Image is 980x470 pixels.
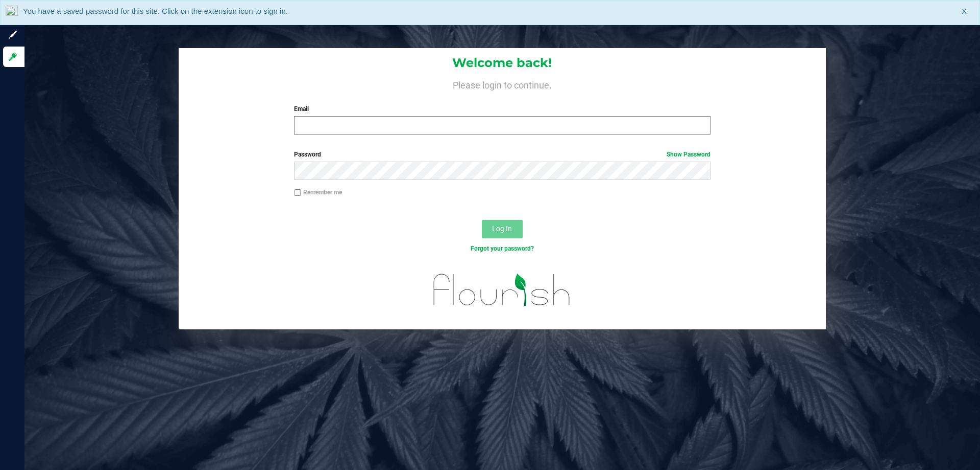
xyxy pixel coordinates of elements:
a: Show Password [667,151,710,158]
span: X [962,6,967,17]
button: Log In [482,220,523,238]
span: Log In [492,225,512,233]
h1: Welcome back! [179,56,826,70]
span: You have a saved password for this site. Click on the extension icon to sign in. [23,7,288,15]
label: Remember me [294,188,342,197]
label: Email [294,104,710,114]
span: Password [294,151,321,158]
a: Forgot your password? [471,245,534,252]
inline-svg: Log in [8,52,18,62]
inline-svg: Sign up [8,30,18,40]
img: flourish_logo.svg [421,264,583,316]
h4: Please login to continue. [179,78,826,90]
input: Remember me [294,189,301,196]
img: notLoggedInIcon.png [6,6,18,19]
